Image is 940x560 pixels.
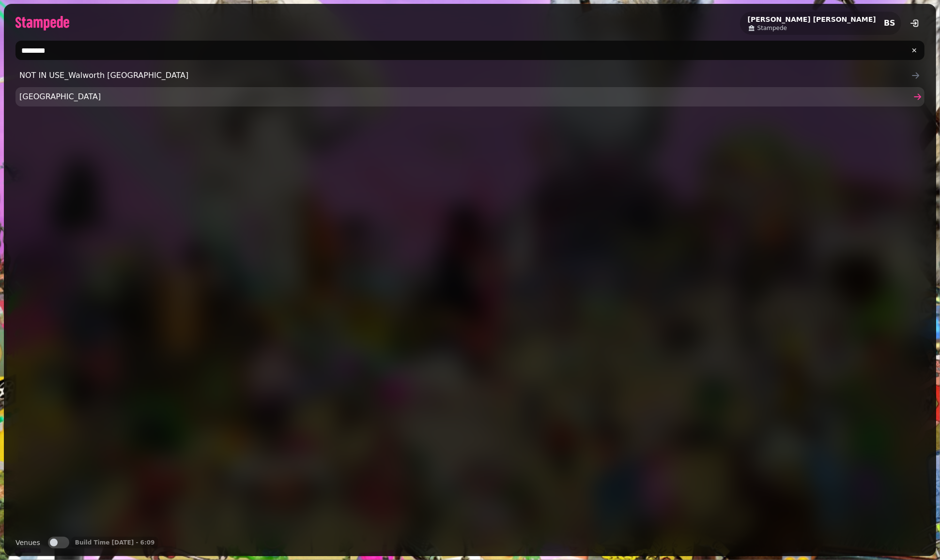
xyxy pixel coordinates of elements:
img: logo [15,16,69,30]
a: Stampede [748,24,876,32]
span: Stampede [757,24,787,32]
p: Build Time [DATE] - 6:09 [75,539,155,546]
button: logout [905,14,925,33]
a: NOT IN USE_Walworth [GEOGRAPHIC_DATA] [15,66,925,85]
button: clear [906,42,923,59]
span: NOT IN USE_Walworth [GEOGRAPHIC_DATA] [19,70,911,81]
span: BS [884,19,895,27]
a: [GEOGRAPHIC_DATA] [15,87,925,106]
h2: [PERSON_NAME] [PERSON_NAME] [748,15,876,24]
span: [GEOGRAPHIC_DATA] [19,91,911,103]
label: Venues [15,537,40,548]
